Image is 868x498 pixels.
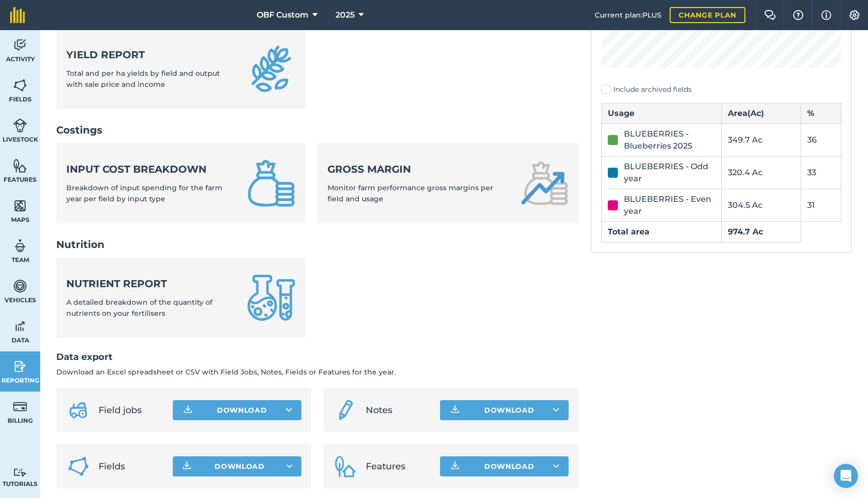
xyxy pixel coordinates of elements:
[801,123,841,156] td: 36
[801,189,841,221] td: 31
[13,359,27,374] img: svg+xml;base64,PD94bWwgdmVyc2lvbj0iMS4wIiBlbmNvZGluZz0idXRmLTgiPz4KPCEtLSBHZW5lcmF0b3I6IEFkb2JlIE...
[13,158,27,173] img: svg+xml;base64,PHN2ZyB4bWxucz0iaHR0cDovL3d3dy53My5vcmcvMjAwMC9zdmciIHdpZHRoPSI1NiIgaGVpZ2h0PSI2MC...
[334,454,358,478] img: Features icon
[601,84,841,95] label: Include archived fields
[520,159,569,207] img: Gross margin
[366,459,432,473] span: Features
[821,9,831,21] img: svg+xml;base64,PHN2ZyB4bWxucz0iaHR0cDovL3d3dy53My5vcmcvMjAwMC9zdmciIHdpZHRoPSIxNyIgaGVpZ2h0PSIxNy...
[366,403,432,417] span: Notes
[721,189,801,221] td: 304.5 Ac
[66,454,90,478] img: Fields icon
[98,459,165,473] span: Fields
[595,10,662,21] span: Current plan : PLUS
[317,143,579,223] a: Gross marginMonitor farm performance gross margins per field and usage
[182,404,194,416] img: Download icon
[13,78,27,93] img: svg+xml;base64,PHN2ZyB4bWxucz0iaHR0cDovL3d3dy53My5vcmcvMjAwMC9zdmciIHdpZHRoPSI1NiIgaGVpZ2h0PSI2MC...
[66,398,90,422] img: svg+xml;base64,PD94bWwgdmVyc2lvbj0iMS4wIiBlbmNvZGluZz0idXRmLTgiPz4KPCEtLSBHZW5lcmF0b3I6IEFkb2JlIE...
[56,258,305,338] a: Nutrient reportA detailed breakdown of the quantity of nutrients on your fertilisers
[834,464,858,488] div: Open Intercom Messenger
[66,298,212,318] span: A detailed breakdown of the quantity of nutrients on your fertilisers
[624,161,715,185] div: BLUEBERRIES - Odd year
[214,461,265,471] span: Download
[56,237,579,252] h2: Nutrition
[334,398,358,422] img: svg+xml;base64,PD94bWwgdmVyc2lvbj0iMS4wIiBlbmNvZGluZz0idXRmLTgiPz4KPCEtLSBHZW5lcmF0b3I6IEFkb2JlIE...
[247,45,295,93] img: Yield report
[257,9,308,21] span: OBF Custom
[56,29,305,109] a: Yield reportTotal and per ha yields by field and output with sale price and income
[13,38,27,53] img: svg+xml;base64,PD94bWwgdmVyc2lvbj0iMS4wIiBlbmNvZGluZz0idXRmLTgiPz4KPCEtLSBHZW5lcmF0b3I6IEFkb2JlIE...
[66,48,235,62] strong: Yield report
[247,159,295,207] img: Input cost breakdown
[13,399,27,414] img: svg+xml;base64,PD94bWwgdmVyc2lvbj0iMS4wIiBlbmNvZGluZz0idXRmLTgiPz4KPCEtLSBHZW5lcmF0b3I6IEFkb2JlIE...
[624,193,715,217] div: BLUEBERRIES - Even year
[66,69,220,89] span: Total and per ha yields by field and output with sale price and income
[13,279,27,294] img: svg+xml;base64,PD94bWwgdmVyc2lvbj0iMS4wIiBlbmNvZGluZz0idXRmLTgiPz4KPCEtLSBHZW5lcmF0b3I6IEFkb2JlIE...
[98,403,165,417] span: Field jobs
[624,128,715,152] div: BLUEBERRIES - Blueberries 2025
[10,7,25,23] img: fieldmargin Logo
[13,468,27,477] img: svg+xml;base64,PD94bWwgdmVyc2lvbj0iMS4wIiBlbmNvZGluZz0idXRmLTgiPz4KPCEtLSBHZW5lcmF0b3I6IEFkb2JlIE...
[449,460,461,472] img: Download icon
[13,319,27,334] img: svg+xml;base64,PD94bWwgdmVyc2lvbj0iMS4wIiBlbmNvZGluZz0idXRmLTgiPz4KPCEtLSBHZW5lcmF0b3I6IEFkb2JlIE...
[13,118,27,133] img: svg+xml;base64,PD94bWwgdmVyc2lvbj0iMS4wIiBlbmNvZGluZz0idXRmLTgiPz4KPCEtLSBHZW5lcmF0b3I6IEFkb2JlIE...
[801,103,841,123] th: %
[792,10,804,20] img: A question mark icon
[801,156,841,189] td: 33
[328,183,493,203] span: Monitor farm performance gross margins per field and usage
[336,9,355,21] span: 2025
[56,143,305,223] a: Input cost breakdownBreakdown of input spending for the farm year per field by input type
[13,238,27,254] img: svg+xml;base64,PD94bWwgdmVyc2lvbj0iMS4wIiBlbmNvZGluZz0idXRmLTgiPz4KPCEtLSBHZW5lcmF0b3I6IEFkb2JlIE...
[602,103,722,123] th: Usage
[56,123,579,137] h2: Costings
[173,400,301,420] button: Download
[670,7,745,23] a: Change plan
[66,183,223,203] span: Breakdown of input spending for the farm year per field by input type
[173,456,301,476] button: Download
[66,277,235,291] strong: Nutrient report
[66,162,235,176] strong: Input cost breakdown
[13,198,27,213] img: svg+xml;base64,PHN2ZyB4bWxucz0iaHR0cDovL3d3dy53My5vcmcvMjAwMC9zdmciIHdpZHRoPSI1NiIgaGVpZ2h0PSI2MC...
[449,404,461,416] img: Download icon
[721,103,801,123] th: Area ( Ac )
[721,123,801,156] td: 349.7 Ac
[328,162,508,176] strong: Gross margin
[247,274,295,322] img: Nutrient report
[848,10,860,20] img: A cog icon
[728,227,763,236] strong: 974.7 Ac
[764,10,776,20] img: Two speech bubbles overlapping with the left bubble in the forefront
[56,350,579,364] h2: Data export
[440,456,569,476] button: Download
[608,227,649,236] strong: Total area
[56,366,579,378] p: Download an Excel spreadsheet or CSV with Field Jobs, Notes, Fields or Features for the year.
[440,400,569,420] button: Download
[721,156,801,189] td: 320.4 Ac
